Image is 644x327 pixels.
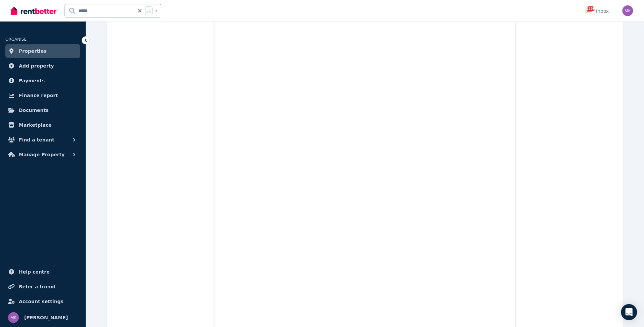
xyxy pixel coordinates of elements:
span: ORGANISE [5,37,27,42]
span: Help centre [19,268,50,276]
div: Inbox [586,8,609,14]
span: 1359 [587,6,595,11]
div: Open Intercom Messenger [621,304,637,320]
span: [PERSON_NAME] [24,314,68,322]
a: Add property [5,59,80,73]
a: Properties [5,44,80,58]
button: Find a tenant [5,133,80,147]
span: Manage Property [19,151,65,159]
span: Properties [19,47,47,55]
a: Finance report [5,89,80,102]
span: k [155,8,158,13]
span: Refer a friend [19,283,55,291]
a: Payments [5,74,80,87]
img: Maor Kirsner [622,5,633,16]
span: Payments [19,77,45,85]
a: Account settings [5,295,80,308]
span: Finance report [19,91,58,99]
span: Marketplace [19,121,51,129]
img: Maor Kirsner [8,312,19,323]
a: Help centre [5,265,80,279]
span: Account settings [19,297,64,305]
span: Find a tenant [19,136,54,144]
button: Manage Property [5,148,80,161]
a: Refer a friend [5,280,80,293]
span: Documents [19,106,49,114]
a: Marketplace [5,118,80,132]
span: Add property [19,62,54,70]
a: Documents [5,104,80,117]
img: RentBetter [11,6,56,16]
